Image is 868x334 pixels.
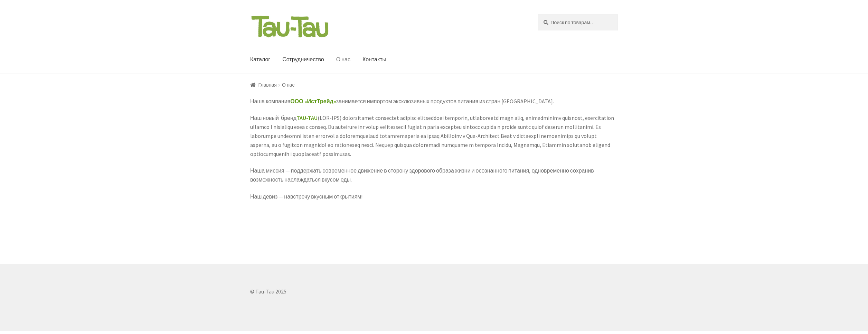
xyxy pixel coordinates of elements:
[538,15,618,30] input: Поиск по товарам…
[250,82,277,88] a: Главная
[250,192,618,201] p: Наш девиз — навстречу вкусным открытиям!
[277,81,282,89] span: /
[250,114,618,158] p: Наш новый бренд (LOR-IPS) dolorsitamet consectet adipisc elitseddoei temporin, utlaboreetd magn a...
[250,273,618,311] div: © Tau-Tau 2025
[250,46,522,73] nav: Основное меню
[331,46,356,73] a: О нас
[357,46,392,73] a: Контакты
[277,46,330,73] a: Сотрудничество
[245,46,276,73] a: Каталог
[250,15,330,38] img: Tau-Tau
[296,114,318,121] strong: TAU-TAU
[250,81,618,89] nav: О нас
[250,97,618,106] p: Наша компания занимается импортом эксклюзивных продуктов питания из стран [GEOGRAPHIC_DATA].
[290,98,336,105] strong: ООО «ИстТрейд»
[250,166,618,184] p: Наша миссия — поддержать современное движение в сторону здорового образа жизни и осознанного пита...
